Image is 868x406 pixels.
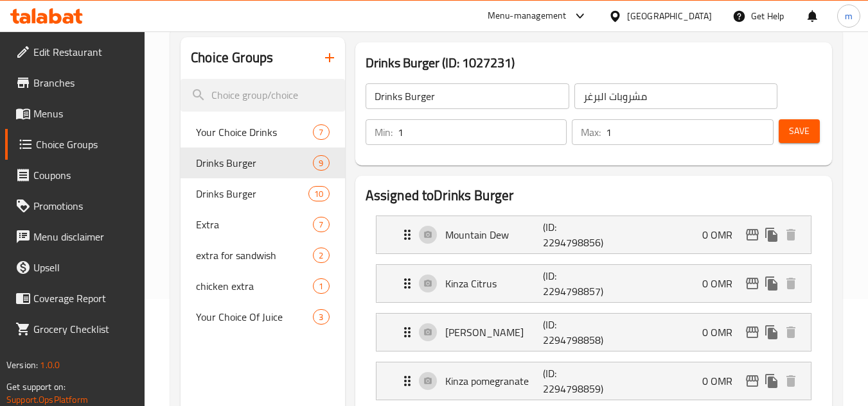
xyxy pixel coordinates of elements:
[40,357,60,373] span: 1.0.0
[762,371,781,391] button: duplicate
[313,124,329,140] div: Choices
[376,216,811,253] div: Expand
[366,357,822,405] li: Expand
[313,309,329,325] div: Choices
[191,48,273,67] h2: Choice Groups
[309,188,328,200] span: 10
[366,308,822,357] li: Expand
[181,271,344,301] div: chicken extra1
[581,124,601,140] p: Max:
[543,366,608,396] p: (ID: 2294798859)
[33,260,135,275] span: Upsell
[33,229,135,244] span: Menu disclaimer
[376,265,811,302] div: Expand
[366,186,822,205] h2: Assigned to Drinks Burger
[543,268,608,299] p: (ID: 2294798857)
[543,219,608,250] p: (ID: 2294798856)
[181,240,344,271] div: extra for sandwish2
[702,373,743,389] p: 0 OMR
[366,259,822,308] li: Expand
[5,67,145,98] a: Branches
[375,124,393,140] p: Min:
[181,301,344,332] div: Your Choice Of Juice3
[543,317,608,348] p: (ID: 2294798858)
[743,323,762,342] button: edit
[314,311,328,323] span: 3
[314,280,328,292] span: 1
[5,221,145,252] a: Menu disclaimer
[5,37,145,67] a: Edit Restaurant
[781,371,801,391] button: delete
[181,178,344,209] div: Drinks Burger10
[33,75,135,90] span: Branches
[627,9,712,23] div: [GEOGRAPHIC_DATA]
[762,225,781,244] button: duplicate
[743,274,762,293] button: edit
[181,148,344,178] div: Drinks Burger9
[5,314,145,344] a: Grocery Checklist
[33,291,135,306] span: Coverage Report
[314,157,328,169] span: 9
[6,378,66,395] span: Get support on:
[5,190,145,221] a: Promotions
[762,323,781,342] button: duplicate
[5,129,145,160] a: Choice Groups
[445,276,544,291] p: Kinza Citrus
[743,371,762,391] button: edit
[702,325,743,340] p: 0 OMR
[314,250,328,262] span: 2
[445,373,544,389] p: Kinza pomegranate
[314,126,328,139] span: 7
[781,323,801,342] button: delete
[376,314,811,351] div: Expand
[313,155,329,171] div: Choices
[789,123,810,139] span: Save
[781,225,801,244] button: delete
[762,274,781,293] button: duplicate
[366,53,822,73] h3: Drinks Burger (ID: 1027231)
[6,357,38,373] span: Version:
[196,278,313,294] span: chicken extra
[743,225,762,244] button: edit
[313,217,329,232] div: Choices
[33,44,135,60] span: Edit Restaurant
[196,155,313,171] span: Drinks Burger
[313,248,329,263] div: Choices
[313,278,329,294] div: Choices
[181,117,344,148] div: Your Choice Drinks7
[366,210,822,259] li: Expand
[488,8,567,24] div: Menu-management
[196,309,313,325] span: Your Choice Of Juice
[314,219,328,231] span: 7
[33,321,135,337] span: Grocery Checklist
[376,362,811,400] div: Expand
[196,186,308,201] span: Drinks Burger
[445,227,544,242] p: Mountain Dew
[781,274,801,293] button: delete
[445,325,544,340] p: [PERSON_NAME]
[308,186,329,201] div: Choices
[196,217,313,232] span: Extra
[36,137,135,152] span: Choice Groups
[845,9,853,23] span: m
[196,248,313,263] span: extra for sandwish
[5,283,145,314] a: Coverage Report
[5,160,145,190] a: Coupons
[181,209,344,240] div: Extra7
[702,227,743,242] p: 0 OMR
[33,198,135,214] span: Promotions
[779,119,820,143] button: Save
[33,167,135,183] span: Coupons
[33,106,135,121] span: Menus
[181,79,344,112] input: search
[5,252,145,283] a: Upsell
[196,124,313,140] span: Your Choice Drinks
[5,98,145,129] a: Menus
[702,276,743,291] p: 0 OMR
